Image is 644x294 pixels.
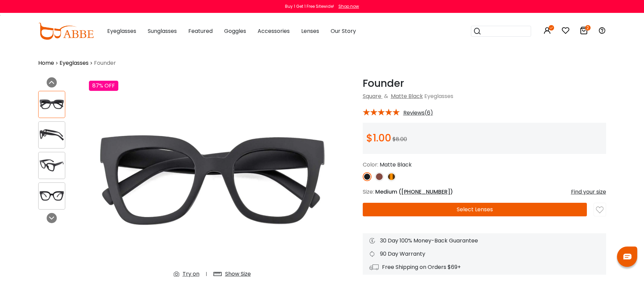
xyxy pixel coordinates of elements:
img: Founder Matte-black Plastic Eyeglasses , UniversalBridgeFit Frames from ABBE Glasses [39,159,65,172]
img: Founder Matte-black Plastic Eyeglasses , UniversalBridgeFit Frames from ABBE Glasses [89,77,336,283]
img: Founder Matte-black Plastic Eyeglasses , UniversalBridgeFit Frames from ABBE Glasses [39,189,65,202]
span: Reviews(6) [403,110,433,116]
i: 2 [585,25,591,31]
span: Sunglasses [148,27,177,35]
a: Square [363,92,381,100]
span: Eyeglasses [424,92,453,100]
a: Eyeglasses [59,59,89,67]
img: like [596,206,603,214]
a: Shop now [335,3,359,9]
img: chat [623,254,631,259]
h1: Founder [363,77,606,90]
span: $1.00 [366,131,391,145]
div: Show Size [225,270,251,278]
div: Find your size [571,188,606,196]
button: Select Lenses [363,203,587,216]
div: 90 Day Warranty [369,250,599,258]
span: & [383,92,389,100]
a: Matte Black [391,92,423,100]
span: Accessories [258,27,290,35]
span: Matte Black [380,161,412,169]
span: Size: [363,188,374,196]
span: Our Story [331,27,356,35]
div: Try on [183,270,199,278]
span: Founder [94,59,116,67]
span: Medium ( ) [375,188,453,196]
img: abbeglasses.com [38,23,94,40]
a: Home [38,59,54,67]
span: Color: [363,161,378,169]
div: 87% OFF [89,81,118,91]
span: [PHONE_NUMBER] [401,188,450,196]
span: Goggles [224,27,246,35]
a: 2 [580,28,588,36]
span: $8.00 [392,135,407,143]
div: Free Shipping on Orders $69+ [369,263,599,271]
div: Shop now [338,3,359,9]
img: Founder Matte-black Plastic Eyeglasses , UniversalBridgeFit Frames from ABBE Glasses [39,128,65,141]
span: Lenses [301,27,319,35]
img: Founder Matte-black Plastic Eyeglasses , UniversalBridgeFit Frames from ABBE Glasses [39,98,65,111]
span: Eyeglasses [107,27,136,35]
span: Featured [188,27,213,35]
div: Buy 1 Get 1 Free Sitewide! [285,3,334,9]
div: 30 Day 100% Money-Back Guarantee [369,237,599,245]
